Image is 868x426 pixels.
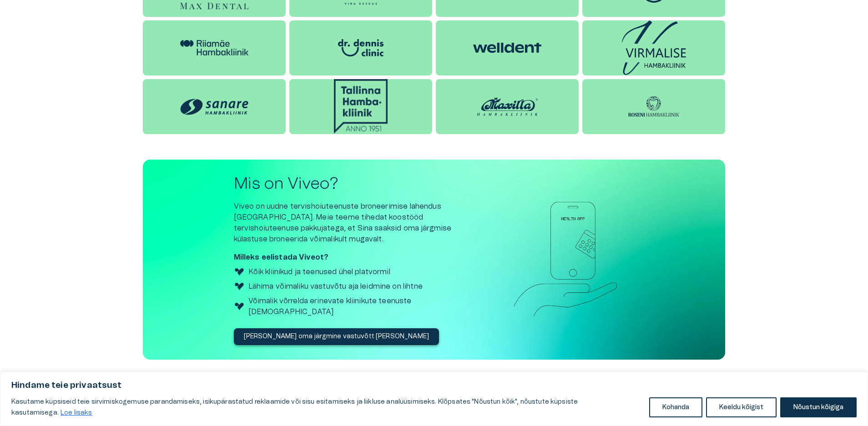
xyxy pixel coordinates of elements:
[706,397,777,417] button: Keeldu kõigist
[234,252,475,263] p: Milleks eelistada Viveot?
[248,266,390,277] p: Kõik kliinikud ja teenused ühel platvormil
[143,79,286,134] a: Sanare hambakliinik logo
[143,20,286,75] a: Riiamäe Hambakliinik logo
[582,20,725,75] a: Virmalise hambakliinik logo
[234,201,475,245] p: Viveo on uudne tervishoiuteenuste broneerimise lahendus [GEOGRAPHIC_DATA]. Meie teeme tihedat koo...
[234,281,245,292] img: Viveo logo
[248,296,475,317] p: Võimalik võrrelda erinevate kliinikute teenuste [DEMOGRAPHIC_DATA]
[620,93,688,120] img: Roseni Hambakliinik logo
[46,7,60,15] span: Help
[234,266,245,277] img: Viveo logo
[60,409,93,416] a: Loe lisaks
[436,79,579,134] a: Maxilla Hambakliinik logo
[780,397,857,417] button: Nõustun kõigiga
[234,174,475,194] h2: Mis on Viveo?
[289,79,432,134] a: Tallinna Hambakliinik logo
[582,79,725,134] a: Roseni Hambakliinik logo
[473,93,541,120] img: Maxilla Hambakliinik logo
[11,396,642,418] p: Kasutame küpsiseid teie sirvimiskogemuse parandamiseks, isikupärastatud reklaamide või sisu esita...
[473,34,541,61] img: Welldent Hambakliinik logo
[248,281,423,292] p: Lähima võimaliku vastuvõtu aja leidmine on lihtne
[327,34,395,61] img: Dr. Dennis Clinic logo
[234,301,245,312] img: Viveo logo
[649,397,702,417] button: Kohanda
[621,20,686,75] img: Virmalise hambakliinik logo
[436,20,579,75] a: Welldent Hambakliinik logo
[289,20,432,75] a: Dr. Dennis Clinic logo
[244,332,429,341] p: [PERSON_NAME] oma järgmine vastuvõtt [PERSON_NAME]
[234,328,439,345] button: [PERSON_NAME] oma järgmine vastuvõtt [PERSON_NAME]
[180,40,248,55] img: Riiamäe Hambakliinik logo
[11,380,857,391] p: Hindame teie privaatsust
[180,94,248,119] img: Sanare hambakliinik logo
[334,79,388,134] img: Tallinna Hambakliinik logo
